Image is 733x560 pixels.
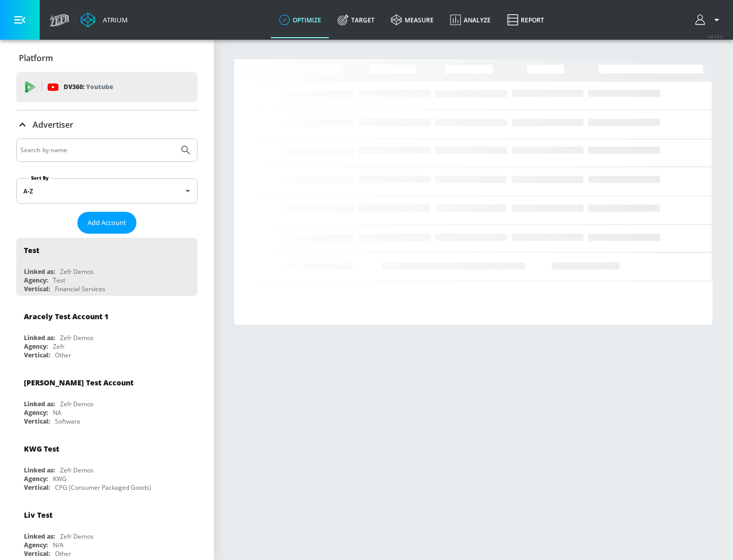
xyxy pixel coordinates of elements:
[60,333,94,342] div: Zefr Demos
[24,408,48,417] div: Agency:
[53,342,65,351] div: Zefr
[53,276,65,285] div: Test
[16,304,198,362] div: Aracely Test Account 1Linked as:Zefr DemosAgency:ZefrVertical:Other
[271,2,329,38] a: optimize
[64,81,113,93] p: DV360:
[16,110,198,139] div: Advertiser
[709,34,723,39] span: v 4.24.0
[24,510,52,520] div: Liv Test
[53,408,62,417] div: NA
[60,267,94,276] div: Zefr Demos
[88,217,126,229] span: Add Account
[99,15,128,24] div: Atrium
[24,245,39,255] div: Test
[80,12,128,27] a: Atrium
[55,351,71,359] div: Other
[24,400,55,408] div: Linked as:
[53,474,67,483] div: KWG
[24,417,50,426] div: Vertical:
[24,541,48,549] div: Agency:
[16,72,198,102] div: DV360: Youtube
[24,285,50,293] div: Vertical:
[24,549,50,558] div: Vertical:
[16,370,198,428] div: [PERSON_NAME] Test AccountLinked as:Zefr DemosAgency:NAVertical:Software
[77,212,136,234] button: Add Account
[442,2,499,38] a: Analyze
[55,417,80,426] div: Software
[33,119,73,130] p: Advertiser
[499,2,552,38] a: Report
[29,175,51,181] label: Sort By
[53,541,64,549] div: N/A
[55,483,151,492] div: CPG (Consumer Packaged Goods)
[24,312,108,321] div: Aracely Test Account 1
[24,276,48,285] div: Agency:
[24,378,133,387] div: [PERSON_NAME] Test Account
[24,466,55,474] div: Linked as:
[16,436,198,494] div: KWG TestLinked as:Zefr DemosAgency:KWGVertical:CPG (Consumer Packaged Goods)
[24,483,50,492] div: Vertical:
[383,2,442,38] a: measure
[24,333,55,342] div: Linked as:
[60,532,94,541] div: Zefr Demos
[24,474,48,483] div: Agency:
[16,178,198,204] div: A-Z
[60,400,94,408] div: Zefr Demos
[24,532,55,541] div: Linked as:
[24,267,55,276] div: Linked as:
[329,2,383,38] a: Target
[16,238,198,296] div: TestLinked as:Zefr DemosAgency:TestVertical:Financial Services
[86,81,113,92] p: Youtube
[24,342,48,351] div: Agency:
[16,44,198,72] div: Platform
[55,285,105,293] div: Financial Services
[24,444,59,454] div: KWG Test
[60,466,94,474] div: Zefr Demos
[20,144,175,157] input: Search by name
[19,52,53,64] p: Platform
[24,351,50,359] div: Vertical:
[55,549,71,558] div: Other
